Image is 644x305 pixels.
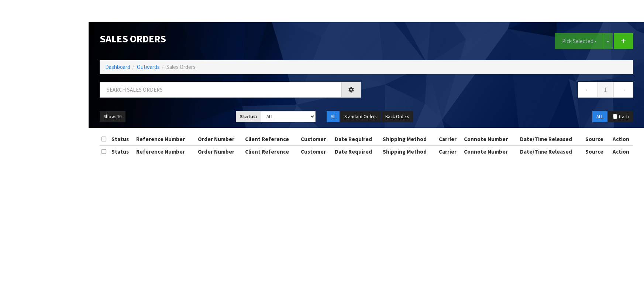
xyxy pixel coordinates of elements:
h1: Sales Orders [100,33,361,44]
th: Order Number [196,146,243,157]
nav: Page navigation [372,82,633,100]
button: Pick Selected - [555,33,603,49]
a: ← [578,82,597,98]
button: Back Orders [381,111,413,123]
a: → [613,82,633,98]
th: Status [110,146,134,157]
th: Connote Number [462,146,518,157]
button: Standard Orders [340,111,380,123]
th: Shipping Method [381,133,437,145]
th: Date Required [333,146,381,157]
th: Customer [299,146,333,157]
th: Carrier [437,146,462,157]
th: Carrier [437,133,462,145]
th: Action [609,133,633,145]
th: Client Reference [243,133,299,145]
button: ALL [592,111,607,123]
a: 1 [597,82,614,98]
button: Show: 10 [100,111,125,123]
th: Source [583,146,609,157]
th: Shipping Method [381,146,437,157]
th: Source [583,133,609,145]
strong: Status: [240,113,257,120]
th: Date Required [333,133,381,145]
th: Status [110,133,134,145]
th: Date/Time Released [518,133,583,145]
a: Outwards [137,63,160,70]
th: Reference Number [134,146,196,157]
button: Trash [608,111,633,123]
th: Connote Number [462,133,518,145]
th: Date/Time Released [518,146,583,157]
th: Customer [299,133,333,145]
th: Client Reference [243,146,299,157]
span: Sales Orders [166,63,196,70]
th: Order Number [196,133,243,145]
th: Action [609,146,633,157]
button: All [327,111,340,123]
input: Search sales orders [100,82,342,98]
th: Reference Number [134,133,196,145]
a: Dashboard [105,63,130,70]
